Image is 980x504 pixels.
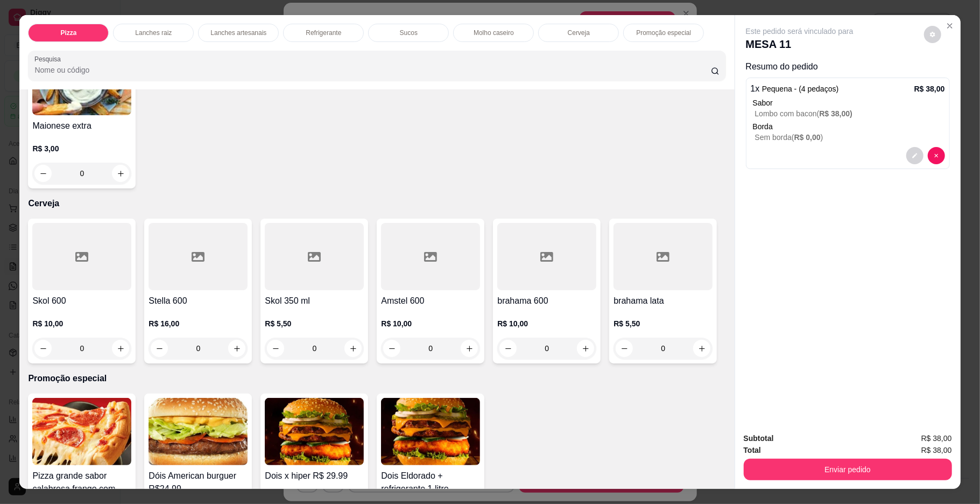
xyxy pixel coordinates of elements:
[941,17,958,34] button: Close
[265,295,364,307] h4: Skol 350 ml
[28,372,725,385] p: Promoção especial
[32,120,131,132] h4: Maionese extra
[344,340,362,357] button: increase-product-quantity
[461,340,478,357] button: increase-product-quantity
[755,108,945,119] p: Lombo com bacon (
[149,318,248,329] p: R$ 16,00
[914,83,945,94] p: R$ 38,00
[499,340,517,357] button: decrease-product-quantity
[381,398,480,465] img: product-image
[744,434,774,443] strong: Subtotal
[265,318,364,329] p: R$ 5,50
[753,121,945,132] p: Borda
[306,29,341,37] p: Refrigerante
[34,340,52,357] button: decrease-product-quantity
[746,37,854,52] p: MESA 11
[924,26,941,43] button: decrease-product-quantity
[819,109,852,118] span: R$ 38,00 )
[112,340,129,357] button: increase-product-quantity
[614,295,713,307] h4: brahama lata
[906,147,923,164] button: decrease-product-quantity
[267,340,284,357] button: decrease-product-quantity
[60,29,76,37] p: Pizza
[151,340,168,357] button: decrease-product-quantity
[112,165,129,182] button: increase-product-quantity
[265,398,364,465] img: product-image
[497,318,596,329] p: R$ 10,00
[381,318,480,329] p: R$ 10,00
[794,133,821,142] span: R$ 0,00
[383,340,400,357] button: decrease-product-quantity
[381,470,480,495] h4: Dois Eldorado + refrigerante 1 litro R$46.99
[746,60,950,73] p: Resumo do pedido
[755,132,945,143] p: Sem borda ( )
[32,398,131,465] img: product-image
[228,340,245,357] button: increase-product-quantity
[762,85,838,93] span: Pequena - (4 pedaços)
[32,295,131,307] h4: Skol 600
[921,444,952,456] span: R$ 38,00
[928,147,945,164] button: decrease-product-quantity
[34,165,52,182] button: decrease-product-quantity
[693,340,710,357] button: increase-product-quantity
[474,29,514,37] p: Molho caseiro
[753,97,945,108] div: Sabor
[744,459,952,480] button: Enviar pedido
[744,446,761,454] strong: Total
[577,340,594,357] button: increase-product-quantity
[149,398,248,465] img: product-image
[149,295,248,307] h4: Stella 600
[135,29,172,37] p: Lanches raiz
[751,82,839,95] p: 1 x
[497,295,596,307] h4: brahama 600
[265,470,364,482] h4: Dois x hiper R$ 29.99
[921,432,952,444] span: R$ 38,00
[614,318,713,329] p: R$ 5,50
[210,29,266,37] p: Lanches artesanais
[32,318,131,329] p: R$ 10,00
[28,197,725,210] p: Cerveja
[616,340,633,357] button: decrease-product-quantity
[34,65,710,75] input: Pesquisa
[568,29,590,37] p: Cerveja
[149,470,248,495] h4: Dóis American burguer R$24.99
[636,29,691,37] p: Promoção especial
[32,470,131,495] h4: Pizza grande sabor calabresa frango com catupiry R$36.99
[32,143,131,154] p: R$ 3,00
[746,26,854,37] p: Este pedido será vinculado para
[381,295,480,307] h4: Amstel 600
[400,29,418,37] p: Sucos
[34,54,65,64] label: Pesquisa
